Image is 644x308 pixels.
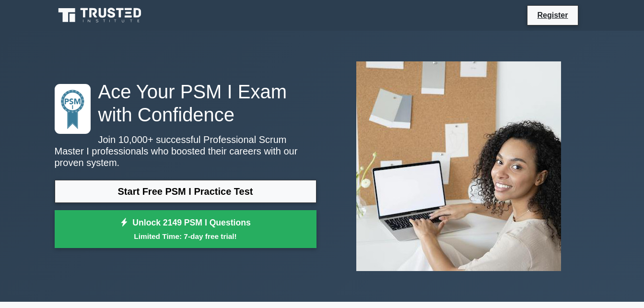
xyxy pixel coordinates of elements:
[55,80,316,126] h1: Ace Your PSM I Exam with Confidence
[531,9,574,21] a: Register
[55,180,316,203] a: Start Free PSM I Practice Test
[67,231,304,242] small: Limited Time: 7-day free trial!
[55,134,316,168] p: Join 10,000+ successful Professional Scrum Master I professionals who boosted their careers with ...
[55,210,316,249] a: Unlock 2149 PSM I QuestionsLimited Time: 7-day free trial!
